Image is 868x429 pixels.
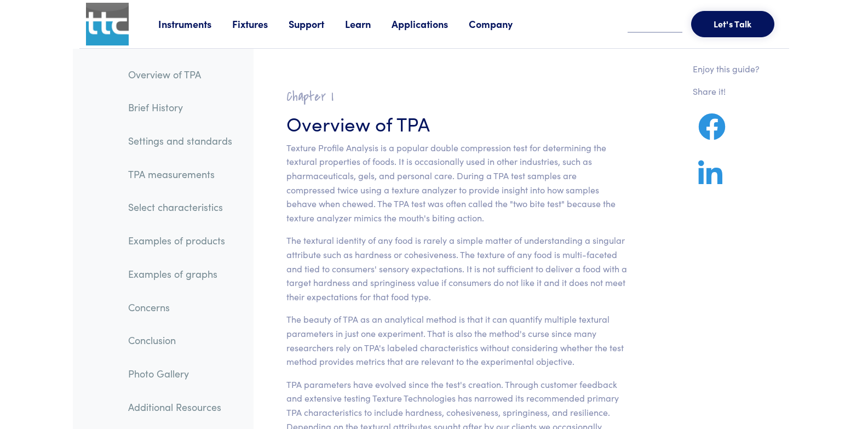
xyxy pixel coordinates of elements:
a: Brief History [119,95,241,120]
p: The beauty of TPA as an analytical method is that it can quantify multiple textural parameters in... [286,312,628,368]
a: TPA measurements [119,162,241,187]
a: Applications [392,17,469,31]
a: Conclusion [119,328,241,353]
a: Share on LinkedIn [693,173,728,187]
p: Texture Profile Analysis is a popular double compression test for determining the textural proper... [286,141,628,225]
a: Photo Gallery [119,361,241,386]
a: Examples of products [119,228,241,253]
button: Let's Talk [691,11,774,37]
img: ttc_logo_1x1_v1.0.png [86,3,129,45]
a: Concerns [119,295,241,320]
p: Share it! [693,84,760,99]
h2: Chapter I [286,88,628,105]
a: Fixtures [232,17,289,31]
a: Overview of TPA [119,62,241,87]
a: Support [289,17,345,31]
p: The textural identity of any food is rarely a simple matter of understanding a singular attribute... [286,233,628,304]
a: Examples of graphs [119,261,241,287]
a: Select characteristics [119,195,241,220]
p: Enjoy this guide? [693,62,760,76]
h3: Overview of TPA [286,110,628,136]
a: Learn [345,17,392,31]
a: Settings and standards [119,128,241,153]
a: Additional Resources [119,394,241,420]
a: Instruments [158,17,232,31]
a: Company [469,17,533,31]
